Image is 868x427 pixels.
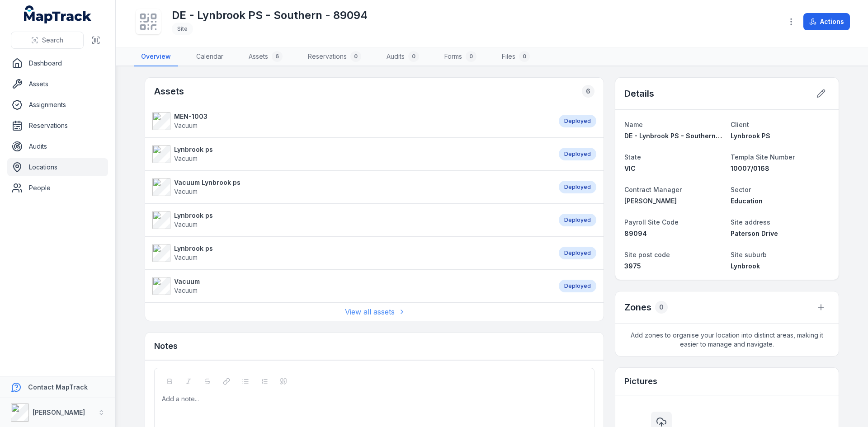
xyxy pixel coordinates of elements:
[7,158,108,176] a: Locations
[624,301,651,314] h2: Zones
[174,188,198,195] span: Vacuum
[241,47,290,66] a: Assets6
[345,306,404,317] a: View all assets
[731,230,778,237] span: Paterson Drive
[174,244,213,253] strong: Lynbrook ps
[624,262,641,270] span: 3975
[7,96,108,114] a: Assignments
[33,408,85,416] strong: [PERSON_NAME]
[408,51,419,62] div: 0
[24,5,92,23] a: MapTrack
[624,186,682,193] span: Contract Manager
[495,47,537,66] a: Files0
[731,186,751,193] span: Sector
[559,280,596,292] div: Deployed
[624,164,636,172] span: VIC
[655,301,668,314] div: 0
[174,277,200,286] strong: Vacuum
[624,153,641,161] span: State
[152,145,550,163] a: Lynbrook psVacuum
[582,85,594,98] div: 6
[152,112,550,130] a: MEN-1003Vacuum
[731,197,763,205] span: Education
[7,137,108,155] a: Audits
[174,211,213,220] strong: Lynbrook ps
[7,117,108,135] a: Reservations
[559,214,596,226] div: Deployed
[559,247,596,259] div: Deployed
[7,75,108,93] a: Assets
[803,13,850,30] button: Actions
[152,211,550,229] a: Lynbrook psVacuum
[624,251,670,258] span: Site post code
[559,181,596,193] div: Deployed
[154,85,184,98] h2: Assets
[174,145,213,154] strong: Lynbrook ps
[559,148,596,160] div: Deployed
[731,218,770,226] span: Site address
[624,121,643,128] span: Name
[731,153,795,161] span: Templa Site Number
[7,179,108,197] a: People
[466,51,476,62] div: 0
[350,51,361,62] div: 0
[42,36,63,45] span: Search
[154,340,178,352] h3: Notes
[172,8,368,23] h1: DE - Lynbrook PS - Southern - 89094
[301,47,368,66] a: Reservations0
[174,155,198,162] span: Vacuum
[624,218,679,226] span: Payroll Site Code
[624,132,745,140] span: DE - Lynbrook PS - Southern - 89094
[134,47,178,66] a: Overview
[731,121,749,128] span: Client
[152,277,550,295] a: VacuumVacuum
[174,178,241,187] strong: Vacuum Lynbrook ps
[731,262,760,270] span: Lynbrook
[174,253,198,261] span: Vacuum
[7,54,108,72] a: Dashboard
[624,375,657,388] h3: Pictures
[272,51,283,62] div: 6
[172,23,193,35] div: Site
[152,244,550,262] a: Lynbrook psVacuum
[731,251,767,258] span: Site suburb
[559,115,596,127] div: Deployed
[624,87,654,100] h2: Details
[437,47,484,66] a: Forms0
[174,112,208,121] strong: MEN-1003
[28,383,88,391] strong: Contact MapTrack
[731,164,769,172] span: 10007/0168
[174,286,198,294] span: Vacuum
[174,122,198,129] span: Vacuum
[174,221,198,228] span: Vacuum
[152,178,550,196] a: Vacuum Lynbrook psVacuum
[624,197,723,206] a: [PERSON_NAME]
[624,230,647,237] span: 89094
[519,51,530,62] div: 0
[731,132,770,140] span: Lynbrook PS
[379,47,426,66] a: Audits0
[11,32,84,49] button: Search
[189,47,231,66] a: Calendar
[615,324,839,356] span: Add zones to organise your location into distinct areas, making it easier to manage and navigate.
